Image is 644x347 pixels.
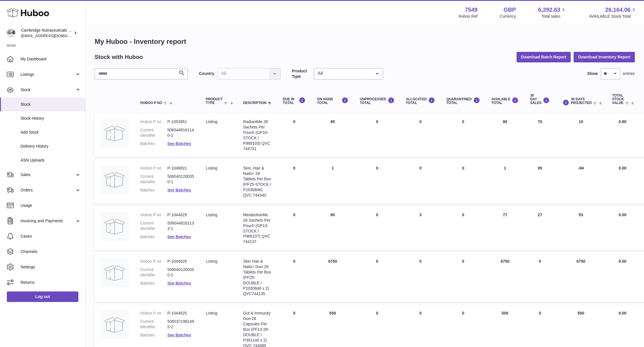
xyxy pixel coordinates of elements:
dt: Current identifier [140,174,167,185]
td: 80 [311,113,354,157]
a: See Batches [167,141,191,146]
h1: My Huboo - Inventory report [95,37,635,46]
dd: 5060448161140-1 [167,127,194,138]
span: listing [206,259,217,264]
a: 6,292.63 Total sales [538,6,567,19]
span: Huboo P no [140,101,162,105]
dd: P-1044626 [167,259,194,264]
span: 0.00 [619,311,626,315]
a: See Batches [167,234,191,239]
td: 70 [524,113,555,157]
span: Orders [21,187,75,193]
strong: GBP [503,6,516,14]
div: DUE IN TOTAL [283,97,306,105]
td: 80 [311,207,354,250]
h2: Stock with Huboo [95,53,143,61]
span: Channels [21,249,81,254]
dd: 5060401200350-1 [167,174,194,185]
div: Currency [500,14,516,19]
img: qvc@camnutra.com [7,29,15,37]
label: Country [199,71,214,76]
span: Total sales [541,14,567,19]
img: product image [100,166,129,194]
dt: Huboo P no [140,212,167,218]
span: Delivery History [21,144,81,149]
span: 26,164.06 [605,6,631,14]
span: All [316,71,371,76]
td: 0 [400,160,441,203]
td: 0 [524,253,555,302]
label: Show [587,71,598,76]
span: Stock History [21,116,81,121]
dt: Current identifier [140,319,167,330]
dd: P-1053951 [167,119,194,124]
dt: Batches [140,281,167,286]
img: product image [100,259,129,287]
dd: 5060401200350-2 [167,267,194,278]
dt: Huboo P no [140,119,167,124]
span: Settings [21,264,81,270]
span: Stock [21,102,81,107]
td: 0 [400,113,441,157]
button: Download Batch Report [517,52,571,62]
td: 77 [486,207,525,250]
span: listing [206,213,217,217]
dt: Huboo P no [140,259,167,264]
span: 0.00 [619,213,626,217]
td: 0 [277,160,311,203]
span: 6,292.63 [538,6,560,14]
label: Product Type [292,68,311,79]
td: 53 [555,207,606,250]
span: Total stock value [612,94,624,105]
td: 0 [354,207,400,250]
td: 1 [311,160,354,203]
td: 6750 [486,253,525,302]
span: Add Stock [21,130,81,135]
span: Description [243,101,267,105]
span: My Dashboard [21,56,81,62]
span: Usage [21,203,81,208]
a: See Batches [167,333,191,337]
a: 26,164.06 AVAILABLE Stock Total [589,6,637,19]
td: 95 [524,160,555,203]
dt: Huboo P no [140,166,167,171]
span: Stock [21,87,75,93]
div: Huboo Ref [458,14,478,19]
dd: P-1046821 [167,166,194,171]
td: 0 [277,113,311,157]
span: listing [206,166,217,170]
dt: Batches [140,187,167,193]
td: 0 [400,253,441,302]
dt: Huboo P no [140,311,167,316]
a: Log out [7,291,78,302]
span: 0.00 [619,166,626,170]
dt: Current identifier [140,221,167,231]
dt: Batches [140,141,167,146]
td: 10 [555,113,606,157]
span: entries [623,71,635,76]
span: Product Type [206,97,223,105]
dd: P-1044625 [167,311,194,316]
span: 30 DAYS PROJECTED [571,97,592,105]
td: -94 [555,160,606,203]
span: 0.80 [619,119,626,124]
dd: 5060371981495-2 [167,319,194,330]
img: product image [100,212,129,241]
span: 0.00 [619,259,626,264]
div: 30 DAY SALES [530,94,550,105]
span: [EMAIL_ADDRESS][DOMAIN_NAME] [21,33,84,38]
dd: 5060448161133-1 [167,221,194,231]
span: 0 [462,166,464,170]
div: Skin, Hair & Nails+ 28 Tablets Per Box (PF25-STOCK / P1030846) QVC 744340 [243,166,271,198]
span: 0 [462,259,464,264]
div: Cambridge Nutraceuticals Ltd [21,28,72,38]
td: 27 [524,207,555,250]
td: 0 [354,253,400,302]
div: ALLOCATED Total [406,97,435,105]
div: QUARANTINED Total [446,97,480,105]
div: Skin Hair & Nails+ Duo-28 Tablets Per Box (PF25-DOUBLE / P1030846 x 2) QVC744135 [243,259,271,296]
button: Download Inventory Report [574,52,635,62]
a: See Batches [167,188,191,192]
div: MetaboliseMe 28 Sachets Per Pouch (GP13-STOCK / P989107) QVC 744137 [243,212,271,244]
span: Listings [21,72,75,77]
